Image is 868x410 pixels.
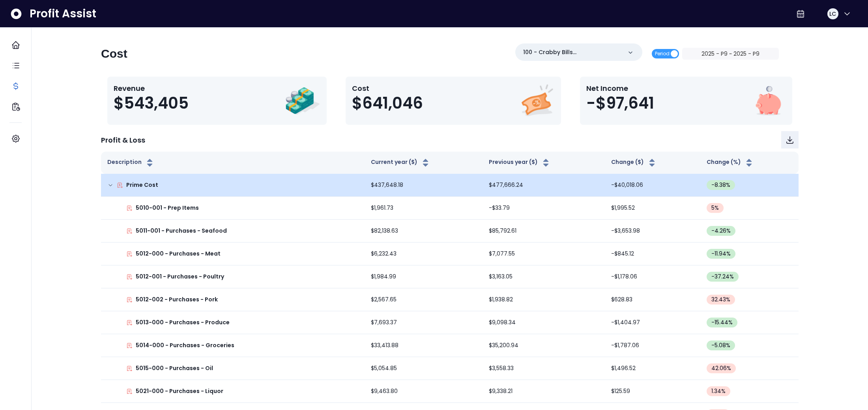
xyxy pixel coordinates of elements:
[711,364,731,372] span: 42.06 %
[371,158,430,167] button: Current year ($)
[605,265,700,288] td: -$1,178.06
[483,220,604,243] td: $85,792.61
[483,288,604,311] td: $1,938.82
[711,341,730,350] span: -5.08 %
[352,94,423,113] span: $641,046
[682,48,779,60] button: 2025 - P9 ~ 2025 - P9
[107,158,155,167] button: Description
[781,131,799,149] button: Download
[519,83,555,118] img: Cost
[611,158,657,167] button: Change ($)
[365,357,483,380] td: $5,054.85
[711,204,719,212] span: 5 %
[365,288,483,311] td: $2,567.65
[365,197,483,220] td: $1,961.73
[136,250,221,258] p: 5012-000 - Purchases - Meat
[605,288,700,311] td: $628.83
[829,10,836,18] span: LC
[605,174,700,197] td: -$40,018.06
[605,197,700,220] td: $1,995.52
[114,94,189,113] span: $543,405
[352,83,423,94] p: Cost
[711,318,733,327] span: -15.44 %
[136,341,234,350] p: 5014-000 - Purchases - Groceries
[365,220,483,243] td: $82,138.63
[483,334,604,357] td: $35,200.94
[136,227,227,235] p: 5011-001 - Purchases - Seafood
[483,197,604,220] td: -$33.79
[586,83,654,94] p: Net Income
[365,334,483,357] td: $33,413.88
[605,311,700,334] td: -$1,404.97
[126,181,158,189] p: Prime Cost
[605,357,700,380] td: $1,496.52
[586,94,654,113] span: -$97,641
[711,181,730,189] span: -8.38 %
[483,174,604,197] td: $477,666.24
[114,83,189,94] p: Revenue
[483,311,604,334] td: $9,098.34
[483,265,604,288] td: $3,163.05
[605,334,700,357] td: -$1,787.06
[483,357,604,380] td: $3,558.33
[365,380,483,403] td: $9,463.80
[711,295,730,304] span: 32.43 %
[30,7,96,21] span: Profit Assist
[365,311,483,334] td: $7,693.37
[136,364,213,372] p: 5015-000 - Purchases - Oil
[605,243,700,265] td: -$845.12
[711,273,734,281] span: -37.24 %
[483,243,604,265] td: $7,077.55
[750,83,786,118] img: Net Income
[523,48,622,56] p: 100 - Crabby Bills [GEOGRAPHIC_DATA](R365)
[285,83,320,118] img: Revenue
[101,47,127,61] h2: Cost
[136,273,224,281] p: 5012-001 - Purchases - Poultry
[136,318,230,327] p: 5013-000 - Purchases - Produce
[365,174,483,197] td: $437,648.18
[711,387,726,395] span: 1.34 %
[605,380,700,403] td: $125.59
[101,135,145,145] p: Profit & Loss
[365,243,483,265] td: $6,232.43
[707,158,754,167] button: Change (%)
[711,250,731,258] span: -11.94 %
[136,295,218,304] p: 5012-002 - Purchases - Pork
[136,387,223,395] p: 5021-000 - Purchases - Liquor
[483,380,604,403] td: $9,338.21
[605,220,700,243] td: -$3,653.98
[136,204,199,212] p: 5010-001 - Prep Items
[489,158,551,167] button: Previous year ($)
[365,265,483,288] td: $1,984.99
[711,227,731,235] span: -4.26 %
[655,49,670,58] span: Period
